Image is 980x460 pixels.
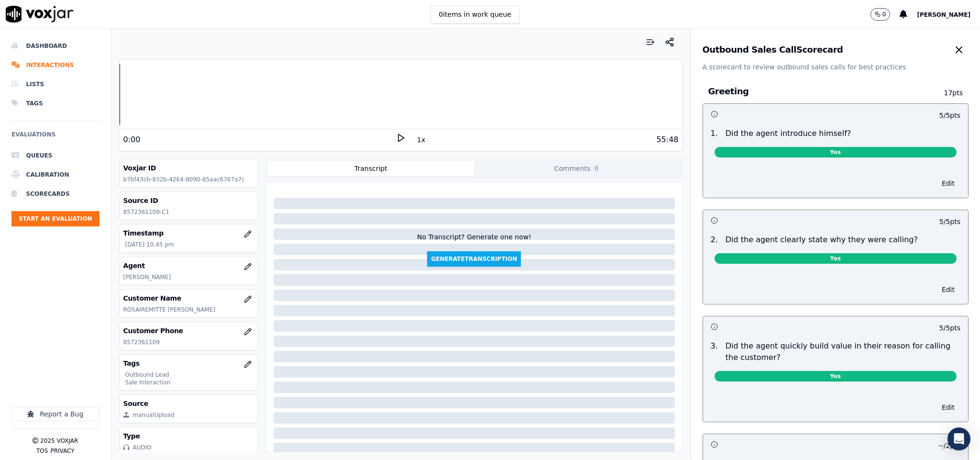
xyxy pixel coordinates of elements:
h3: Outbound Sales Call Scorecard [703,45,843,54]
p: 8572361109-C1 [123,208,254,216]
a: Dashboard [11,36,99,56]
h3: Tags [123,359,254,368]
a: Lists [11,75,99,94]
h3: Agent [123,261,254,270]
p: -- / 2 pts [939,441,960,450]
p: 5 / 5 pts [939,111,960,120]
p: 8572361109 [123,338,254,346]
a: Queues [11,146,99,165]
button: Start an Evaluation [11,211,99,226]
img: voxjar logo [6,6,74,22]
div: 55:48 [656,134,678,146]
p: Outbound Lead [125,371,254,379]
button: GenerateTranscription [427,251,521,267]
button: [PERSON_NAME] [917,9,980,20]
h3: Timestamp [123,228,254,238]
p: Did the agent clearly state why they were calling? [726,234,918,246]
button: 0items in work queue [430,5,519,23]
p: 2025 Voxjar [40,437,78,445]
h3: Greeting [708,85,921,98]
span: [PERSON_NAME] [917,11,970,18]
div: No Transcript? Generate one now! [417,232,531,251]
button: Report a Bug [11,407,99,421]
h6: Evaluations [11,129,99,146]
div: 0:00 [123,134,141,146]
button: Edit [936,401,960,414]
button: 1x [415,133,427,146]
p: 5 / 5 pts [939,323,960,333]
div: Open Intercom Messenger [947,427,970,450]
p: 3 . [707,340,722,363]
p: 17 pts [920,88,963,98]
h3: Customer Phone [123,326,254,336]
button: Transcript [267,161,474,176]
div: manualUpload [133,411,175,419]
p: A scorecard to review outbound sales calls for best practices [703,62,969,72]
button: 0 [870,8,900,21]
button: 0 [870,8,891,21]
p: 0 [882,11,886,18]
button: Edit [936,283,960,296]
button: Comments [474,161,681,176]
p: ROSAIREMITTE [PERSON_NAME] [123,306,254,314]
p: [PERSON_NAME] [123,273,254,281]
a: Scorecards [11,184,99,203]
p: b7bf43cb-832b-4264-8090-85aac6767a7c [123,176,254,183]
a: Calibration [11,165,99,184]
p: Sale Interaction [125,379,254,386]
p: Did the agent introduce himself? [726,128,851,139]
p: Did the agent quickly build value in their reason for calling the customer? [726,340,960,363]
h3: Source [123,399,254,408]
a: Tags [11,94,99,113]
button: Privacy [50,447,74,455]
h3: Source ID [123,196,254,205]
h3: Customer Name [123,293,254,303]
a: Interactions [11,56,99,75]
p: 5 / 5 pts [939,217,960,226]
p: 2 . [707,234,722,246]
p: [DATE] 10:45 pm [125,241,254,248]
h3: Type [123,431,254,441]
span: Yes [715,371,957,381]
div: AUDIO [133,444,152,451]
span: Yes [715,147,957,157]
p: 1 . [707,128,722,139]
button: TOS [36,447,48,455]
span: Yes [715,253,957,264]
h3: Voxjar ID [123,163,254,173]
button: Edit [936,177,960,190]
span: 0 [593,164,601,173]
